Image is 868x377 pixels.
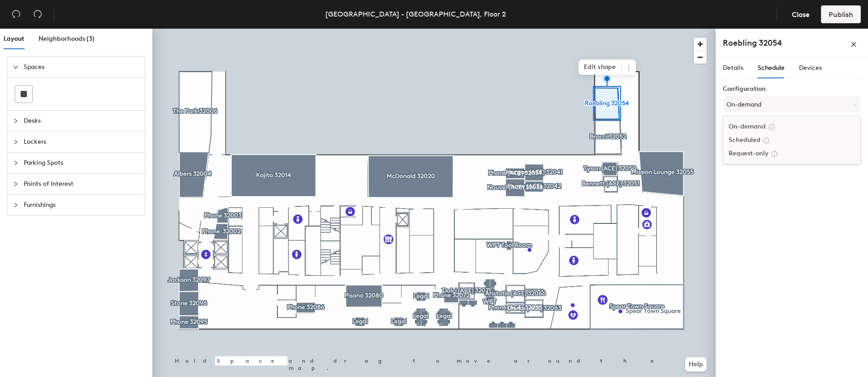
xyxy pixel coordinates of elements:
span: Parking Spots [24,153,139,173]
span: Neighborhoods (3) [39,35,95,43]
button: Close [784,5,817,23]
span: Lockers [24,132,139,152]
div: On-demand [723,120,860,133]
span: expanded [13,64,18,70]
div: [GEOGRAPHIC_DATA] - [GEOGRAPHIC_DATA], Floor 2 [325,9,506,20]
span: Desks [24,111,139,131]
button: On-demand [723,96,861,112]
label: Configuration [723,86,861,93]
button: Publish [821,5,861,23]
span: collapsed [13,181,18,187]
span: collapsed [13,160,18,166]
button: Help [685,357,707,372]
button: Redo (⌘ + ⇧ + Z) [29,5,47,23]
span: close [851,41,857,47]
span: Devices [799,64,822,72]
div: Scheduled [723,133,860,147]
span: Points of Interest [24,174,139,194]
span: Layout [4,35,24,43]
span: collapsed [13,139,18,145]
span: Close [792,10,810,19]
span: Schedule [758,64,785,72]
div: Request-only [723,147,860,160]
span: Furnishings [24,195,139,215]
span: Spaces [24,57,139,77]
span: Details [723,64,743,72]
span: collapsed [13,202,18,208]
h4: Roebling 32054 [723,37,782,49]
button: Undo (⌘ + Z) [7,5,25,23]
span: collapsed [13,118,18,124]
span: undo [12,9,21,18]
span: Edit shape [579,60,622,75]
